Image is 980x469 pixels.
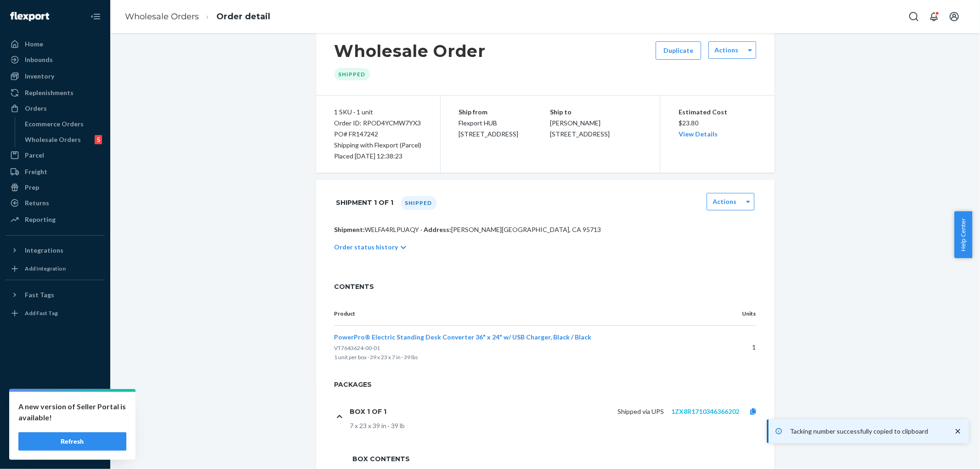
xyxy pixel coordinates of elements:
[424,226,452,233] span: Address:
[334,151,422,162] div: Placed [DATE] 12:38:23
[679,107,756,118] p: Estimated Cost
[925,7,943,26] button: Open notifications
[334,310,703,318] p: Product
[656,41,701,60] button: Duplicate
[25,246,63,255] div: Integrations
[790,427,944,436] p: Tacking number successfully copied to clipboard
[118,3,278,30] ol: breadcrumbs
[10,12,49,21] img: Flexport logo
[21,117,105,131] a: Ecommerce Orders
[316,380,775,396] h2: Packages
[334,129,422,140] div: PO# FR147242
[6,180,105,195] a: Prep
[334,41,486,61] h1: Wholesale Order
[350,407,386,416] h1: Box 1 of 1
[550,119,610,138] span: [PERSON_NAME] [STREET_ADDRESS]
[125,11,199,22] a: Wholesale Orders
[25,88,74,97] div: Replenishments
[336,193,394,212] h1: Shipment 1 of 1
[25,55,53,64] div: Inbounds
[25,309,58,317] div: Add Fast Tag
[25,265,66,272] div: Add Integration
[6,148,105,163] a: Parcel
[671,407,739,415] a: 1ZX8R1710346366202
[6,428,105,442] a: Help Center
[6,261,105,276] a: Add Integration
[25,119,84,129] div: Ecommerce Orders
[6,212,105,227] a: Reporting
[25,290,54,299] div: Fast Tags
[6,85,105,100] a: Replenishments
[6,196,105,210] a: Returns
[334,282,756,291] span: CONTENTS
[25,40,43,49] div: Home
[25,198,49,208] div: Returns
[679,130,718,138] a: View Details
[334,333,592,341] span: PowerPro® Electric Standing Desk Converter 36" x 24" w/ USB Charger, Black / Black
[953,427,963,436] svg: close toast
[401,196,436,210] div: Shipped
[334,243,398,252] p: Order status history
[334,107,422,118] div: 1 SKU · 1 unit
[6,396,105,411] a: Settings
[334,226,365,233] span: Shipment:
[334,353,703,362] p: 1 unit per box · 39 x 23 x 7 in · 39 lbs
[25,183,39,192] div: Prep
[334,68,370,80] div: Shipped
[334,118,422,129] div: Order ID: RPOD4YCMW7YX3
[714,45,738,55] label: Actions
[6,306,105,321] a: Add Fast Tag
[25,215,56,224] div: Reporting
[945,7,963,26] button: Open account menu
[216,11,270,22] a: Order detail
[25,151,44,160] div: Parcel
[6,412,105,427] a: Talk to Support
[6,101,105,116] a: Orders
[459,119,519,138] span: Flexport HUB [STREET_ADDRESS]
[6,288,105,302] button: Fast Tags
[6,243,105,258] button: Integrations
[25,135,81,144] div: Wholesale Orders
[954,211,972,258] button: Help Center
[353,454,749,463] span: Box Contents
[905,7,923,26] button: Open Search Box
[334,140,422,151] p: Shipping with Flexport (Parcel)
[18,401,126,423] p: A new version of Seller Portal is available!
[25,167,47,176] div: Freight
[459,107,550,118] p: Ship from
[6,37,105,51] a: Home
[21,132,105,147] a: Wholesale Orders5
[334,333,592,342] button: PowerPro® Electric Standing Desk Converter 36" x 24" w/ USB Charger, Black / Black
[18,432,126,451] button: Refresh
[718,343,756,352] p: 1
[350,421,767,430] div: 7 x 23 x 39 in · 39 lb
[6,443,105,458] button: Give Feedback
[718,310,756,318] p: Units
[334,225,756,234] p: WELFA4RLPUAQY · [PERSON_NAME][GEOGRAPHIC_DATA], CA 95713
[95,135,102,144] div: 5
[25,72,54,81] div: Inventory
[6,69,105,84] a: Inventory
[25,104,47,113] div: Orders
[86,7,105,26] button: Close Navigation
[550,107,641,118] p: Ship to
[617,407,664,416] p: Shipped via UPS
[713,197,736,206] label: Actions
[6,164,105,179] a: Freight
[6,52,105,67] a: Inbounds
[334,345,380,351] span: VT7643624-00-01
[679,107,756,140] div: $23.80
